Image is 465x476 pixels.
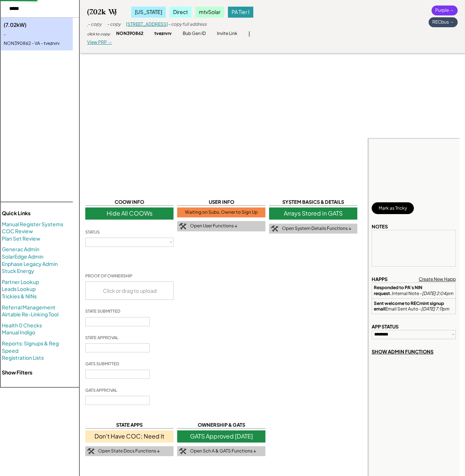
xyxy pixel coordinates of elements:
div: SHOW ADMIN FUNCTIONS [372,348,433,355]
div: - copy [88,21,101,28]
button: Mark as Tricky [372,202,414,214]
div: Direct [169,7,192,18]
a: Generac Admin [2,246,39,253]
a: Enphase Legacy Admin [2,260,58,268]
strong: Sent welcome to RECmint signup email [374,301,445,312]
strong: Show Filters [2,369,32,376]
div: PA Tier I [228,7,253,18]
div: Arrays Stored in GATS [269,207,357,219]
a: SolarEdge Admin [2,253,43,260]
div: (7.02kW) [87,7,117,17]
div: [US_STATE] [131,7,166,18]
div: Internal Note - [374,285,454,296]
div: Open Sch A & GATS Functions ↓ [190,448,256,454]
a: Airtable Re-Linking Tool [2,311,58,318]
div: NOTES [372,223,388,230]
a: Referral Management [2,304,56,311]
a: Partner Lookup [2,278,39,286]
em: [DATE] 2:04pm [422,291,453,296]
div: USER INFO [177,199,265,206]
div: SYSTEM BASICS & DETAILS [269,199,357,206]
div: Quick Links [2,210,75,217]
div: Open System Details Functions ↓ [282,225,351,232]
a: Stuck Energy [2,267,34,275]
div: - copy [107,21,121,28]
div: Bub Gen ID [183,31,206,37]
div: Open State Docs Functions ↓ [98,448,160,454]
a: Health 0 Checks [2,322,42,329]
div: PROOF OF OWNERSHIP [85,273,132,278]
div: Don't Have COC; Need It [85,430,174,442]
a: Manual Register Systems [2,221,63,228]
div: COOW INFO [85,199,174,206]
div: View PRP → [87,39,112,46]
div: STATE APPROVAL [85,335,118,340]
a: COC Review [2,228,33,235]
div: Open User Functions ↓ [190,223,237,229]
a: Plan Set Review [2,235,40,242]
img: tool-icon.png [179,223,186,230]
strong: Responded to PA's NIN request. [374,285,423,296]
div: OWNERSHIP & GATS [177,422,265,429]
div: HAPPS [372,276,387,283]
div: Email Sent Auto - [374,301,454,312]
div: Click or drag to upload [86,282,174,299]
div: RECbus → [429,17,458,27]
a: [STREET_ADDRESS] [126,21,168,27]
div: STATE SUBMITTED [85,308,120,314]
a: Leads Lookup [2,285,36,293]
div: GATS SUBMITTED [85,361,119,366]
div: NON390862 [116,31,143,37]
a: Registration Lists [2,354,44,362]
a: Reports: Signups & Reg Speed [2,340,65,354]
div: tvezrvrv [154,31,172,37]
div: Waiting on Subs. Owner to Sign Up [177,207,265,217]
div: - [4,32,93,38]
div: APP STATUS [372,323,398,330]
div: - copy full address [168,21,207,28]
div: Purple → [432,6,458,15]
img: tool-icon.png [271,225,278,232]
div: STATUS [85,229,100,235]
a: Trickies & NINs [2,293,37,300]
div: Hide All COOWs [85,207,174,219]
div: Invite Link [217,31,237,37]
img: tool-icon.png [179,448,186,455]
div: NON390862 - VA - tvezrvrv [4,40,93,47]
div: click to copy: [87,31,111,36]
div: (7.02kW) [4,21,93,29]
div: GATS Approved [DATE] [177,430,265,442]
div: STATE APPS [85,422,174,429]
div: GATS APPROVAL [85,387,117,393]
img: tool-icon.png [87,448,94,455]
em: [DATE] 7:11pm [421,306,449,312]
div: Create New Happ [419,276,456,283]
div: mtvSolar [195,7,224,18]
a: Manual Indigo [2,329,35,336]
div: | [248,30,250,38]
